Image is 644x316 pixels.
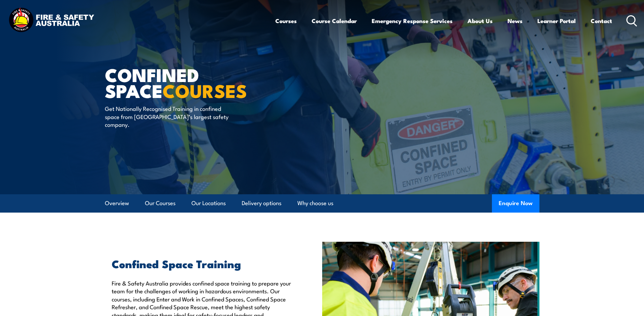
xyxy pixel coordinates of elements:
a: Our Courses [145,194,176,212]
a: Course Calendar [312,12,357,30]
button: Enquire Now [492,194,539,213]
a: Why choose us [297,194,333,212]
a: Contact [591,12,612,30]
a: Emergency Response Services [372,12,453,30]
a: Our Locations [191,194,226,212]
a: Courses [275,12,297,30]
h2: Confined Space Training [112,259,291,268]
a: Overview [105,194,129,212]
strong: COURSES [163,76,247,104]
a: News [508,12,522,30]
a: About Us [467,12,493,30]
a: Learner Portal [537,12,576,30]
a: Delivery options [242,194,281,212]
p: Get Nationally Recognised Training in confined space from [GEOGRAPHIC_DATA]’s largest safety comp... [105,104,229,128]
h1: Confined Space [105,66,273,98]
